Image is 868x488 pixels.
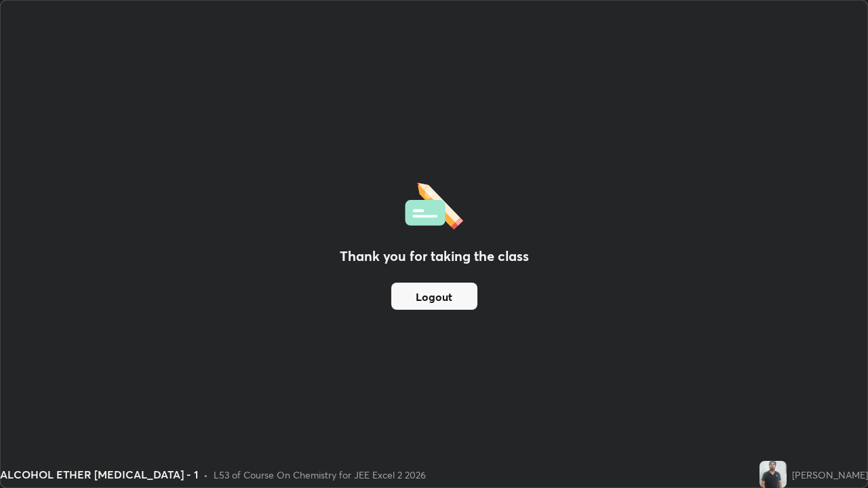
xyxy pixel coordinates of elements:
[203,468,208,482] div: •
[340,246,529,266] h2: Thank you for taking the class
[405,178,463,230] img: offlineFeedback.1438e8b3.svg
[759,461,787,488] img: 6636e68ff89647c5ab70384beb5cf6e4.jpg
[391,283,477,310] button: Logout
[792,468,868,482] div: [PERSON_NAME]
[214,468,426,482] div: L53 of Course On Chemistry for JEE Excel 2 2026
